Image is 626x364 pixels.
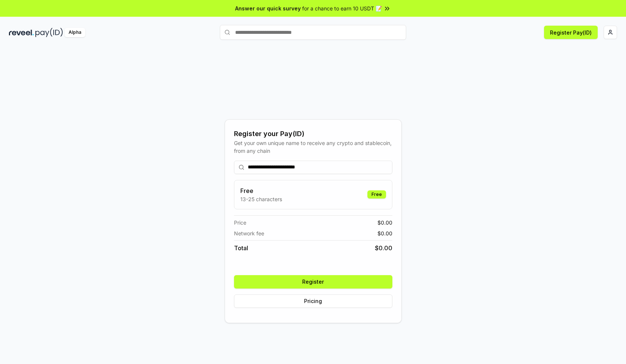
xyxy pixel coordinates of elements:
span: Network fee [234,229,264,237]
button: Pricing [234,294,392,308]
button: Register [234,275,392,289]
img: pay_id [35,28,63,37]
span: Total [234,244,248,252]
span: $ 0.00 [377,219,392,226]
button: Register Pay(ID) [544,26,598,39]
div: Alpha [64,28,85,37]
img: reveel_dark [9,28,34,37]
h3: Free [240,186,282,195]
span: for a chance to earn 10 USDT 📝 [302,4,382,12]
span: Answer our quick survey [235,4,301,12]
div: Register your Pay(ID) [234,129,392,139]
p: 13-25 characters [240,195,282,203]
span: $ 0.00 [375,244,392,252]
span: Price [234,219,246,226]
div: Get your own unique name to receive any crypto and stablecoin, from any chain [234,139,392,155]
span: $ 0.00 [377,229,392,237]
div: Free [367,190,386,199]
